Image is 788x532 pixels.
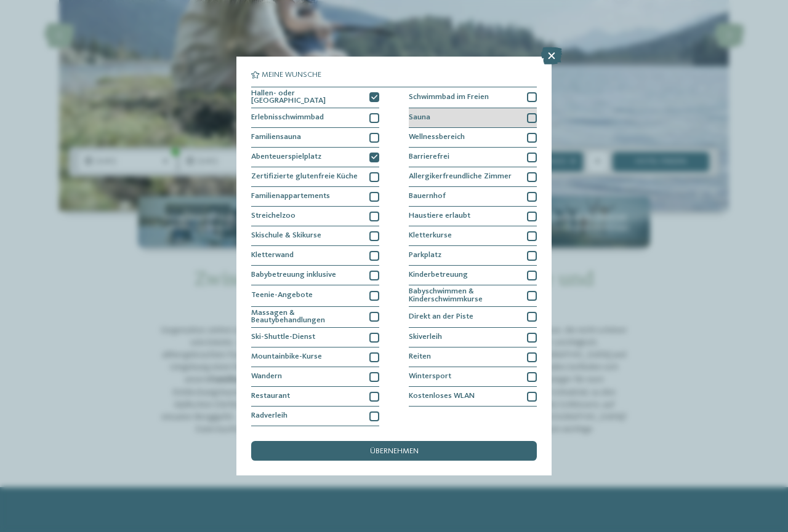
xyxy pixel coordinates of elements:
[409,114,430,122] span: Sauna
[409,133,465,141] span: Wellnessbereich
[251,271,336,279] span: Babybetreuung inklusive
[251,114,324,122] span: Erlebnisschwimmbad
[409,173,512,181] span: Allergikerfreundliche Zimmer
[251,153,321,161] span: Abenteuerspielplatz
[251,373,282,381] span: Wandern
[409,313,473,321] span: Direkt an der Piste
[409,153,449,161] span: Barrierefrei
[251,392,290,400] span: Restaurant
[409,373,451,381] span: Wintersport
[251,173,358,181] span: Zertifizierte glutenfreie Küche
[409,333,442,341] span: Skiverleih
[409,353,431,361] span: Reiten
[409,93,489,101] span: Schwimmbad im Freien
[251,292,313,300] span: Teenie-Angebote
[409,271,468,279] span: Kinderbetreuung
[251,333,315,341] span: Ski-Shuttle-Dienst
[262,71,321,79] span: Meine Wünsche
[409,212,470,220] span: Haustiere erlaubt
[409,193,446,200] span: Bauernhof
[251,90,362,106] span: Hallen- oder [GEOGRAPHIC_DATA]
[409,392,475,400] span: Kostenloses WLAN
[409,252,441,260] span: Parkplatz
[251,309,362,325] span: Massagen & Beautybehandlungen
[251,412,287,420] span: Radverleih
[251,232,321,240] span: Skischule & Skikurse
[251,212,295,220] span: Streichelzoo
[409,232,452,240] span: Kletterkurse
[251,353,322,361] span: Mountainbike-Kurse
[251,252,294,260] span: Kletterwand
[370,448,419,456] span: übernehmen
[251,193,330,200] span: Familienappartements
[251,133,301,141] span: Familiensauna
[409,288,520,304] span: Babyschwimmen & Kinderschwimmkurse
